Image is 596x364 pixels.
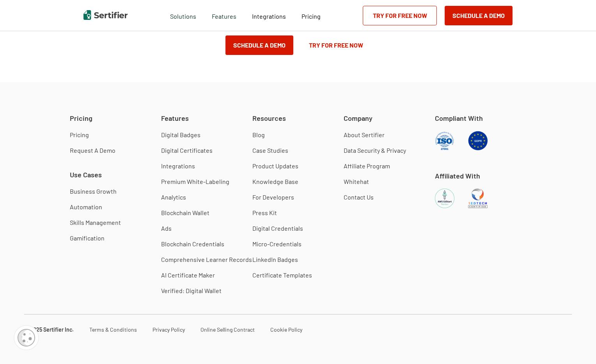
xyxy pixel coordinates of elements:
a: Micro-Credentials [252,240,302,248]
a: Analytics [161,193,186,201]
a: Cookie Policy [270,326,302,333]
a: LinkedIn Badges [252,256,298,263]
a: Digital Badges [161,131,200,139]
button: Schedule a Demo [445,6,513,25]
a: © 2025 Sertifier Inc. [24,326,74,333]
a: Try for Free Now [301,35,371,55]
a: Automation [70,203,102,211]
a: AI Certificate Maker [161,271,215,279]
a: Press Kit [252,209,277,217]
img: Sertifier | Digital Credentialing Platform [83,10,128,20]
a: Whitehat [344,178,369,186]
a: Integrations [252,11,286,20]
iframe: Chat Widget [557,327,596,364]
span: Features [161,113,189,123]
a: Terms & Conditions [89,326,137,333]
span: Pricing [70,113,92,123]
span: Resources [252,113,286,123]
a: Business Growth [70,187,117,195]
a: About Sertifier [344,131,385,139]
img: Cookie Popup Icon [18,329,35,346]
img: GDPR Compliant [468,131,488,150]
span: Use Cases [70,170,102,180]
a: Case Studies [252,147,288,154]
a: Pricing [70,131,89,139]
a: Skills Management [70,219,121,226]
img: ISO Compliant [435,131,454,150]
span: Compliant With [435,113,483,123]
span: Features [212,11,236,20]
a: Integrations [161,162,195,170]
a: Product Updates [252,162,298,170]
span: Solutions [170,11,196,20]
a: Certificate Templates [252,271,312,279]
a: Digital Certificates [161,147,213,154]
a: Gamification [70,234,105,242]
img: AWS EdStart [435,189,454,208]
a: Pricing [302,11,321,20]
a: Premium White-Labeling [161,178,229,186]
span: Company [344,113,372,123]
a: Ads [161,224,172,232]
a: Blockchain Credentials [161,240,224,248]
span: Affiliated With [435,171,480,181]
a: Privacy Policy [153,326,185,333]
a: Request A Demo [70,147,115,154]
a: For Developers [252,193,294,201]
a: Data Security & Privacy [344,147,406,154]
a: Digital Credentials [252,224,303,232]
a: Comprehensive Learner Records [161,256,252,263]
a: Blog [252,131,265,139]
a: Knowledge Base [252,178,298,186]
a: Affiliate Program [344,162,390,170]
a: Try for Free Now [363,6,437,25]
img: 1EdTech Certified [468,189,488,208]
a: Online Selling Contract [200,326,255,333]
a: Verified: Digital Wallet [161,287,222,295]
button: Schedule a Demo [225,35,293,55]
a: Blockchain Wallet [161,209,209,217]
a: Contact Us [344,193,374,201]
span: Integrations [252,12,286,20]
span: Pricing [302,12,321,20]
